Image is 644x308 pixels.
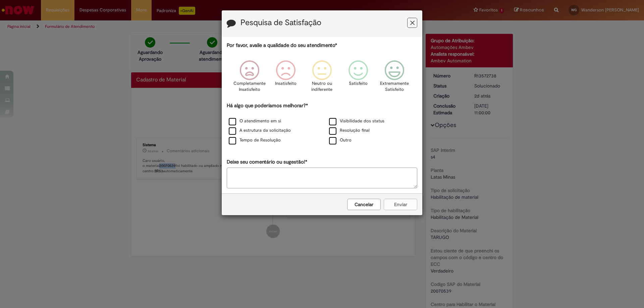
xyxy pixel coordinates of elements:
[229,118,281,124] label: O atendimento em si
[329,137,352,143] label: Outro
[240,18,321,27] label: Pesquisa de Satisfação
[349,80,368,87] p: Satisfeito
[377,55,412,101] div: Extremamente Satisfeito
[269,55,303,101] div: Insatisfeito
[305,55,339,101] div: Neutro ou indiferente
[227,102,417,145] div: Há algo que poderíamos melhorar?*
[232,55,266,101] div: Completamente Insatisfeito
[275,80,297,87] p: Insatisfeito
[229,127,291,134] label: A estrutura da solicitação
[233,80,266,93] p: Completamente Insatisfeito
[227,159,307,166] label: Deixe seu comentário ou sugestão!*
[347,199,381,210] button: Cancelar
[227,42,337,49] label: Por favor, avalie a qualidade do seu atendimento*
[310,80,334,93] p: Neutro ou indiferente
[329,127,370,134] label: Resolução final
[329,118,384,124] label: Visibilidade dos status
[380,80,409,93] p: Extremamente Satisfeito
[341,55,375,101] div: Satisfeito
[229,137,281,143] label: Tempo de Resolução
